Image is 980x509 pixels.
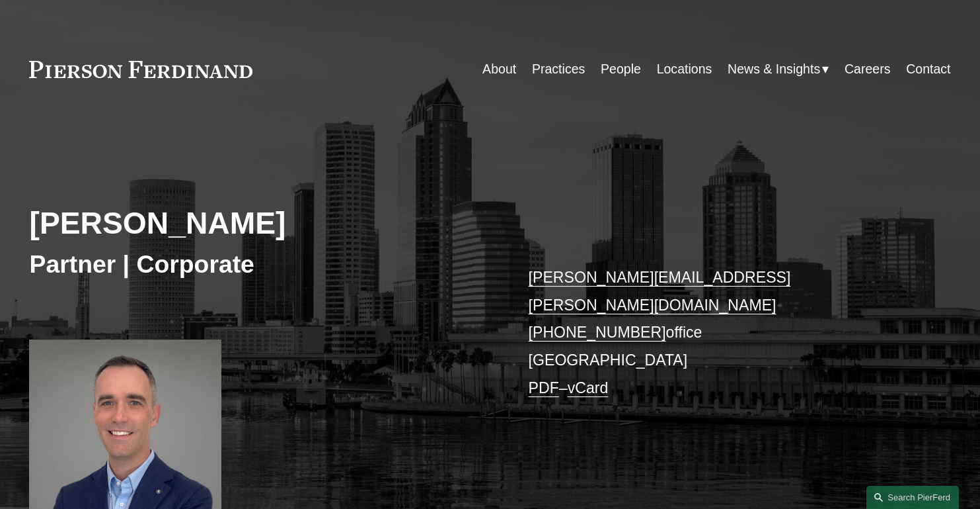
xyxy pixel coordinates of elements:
[532,56,585,82] a: Practices
[29,249,490,279] h3: Partner | Corporate
[845,56,891,82] a: Careers
[482,56,516,82] a: About
[29,205,490,242] h2: [PERSON_NAME]
[529,264,913,402] p: office [GEOGRAPHIC_DATA] –
[529,269,791,314] a: [PERSON_NAME][EMAIL_ADDRESS][PERSON_NAME][DOMAIN_NAME]
[728,58,820,81] span: News & Insights
[657,56,712,82] a: Locations
[601,56,641,82] a: People
[866,486,959,509] a: Search this site
[728,56,829,82] a: folder dropdown
[906,56,950,82] a: Contact
[529,379,559,396] a: PDF
[568,379,609,396] a: vCard
[529,324,666,341] a: [PHONE_NUMBER]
